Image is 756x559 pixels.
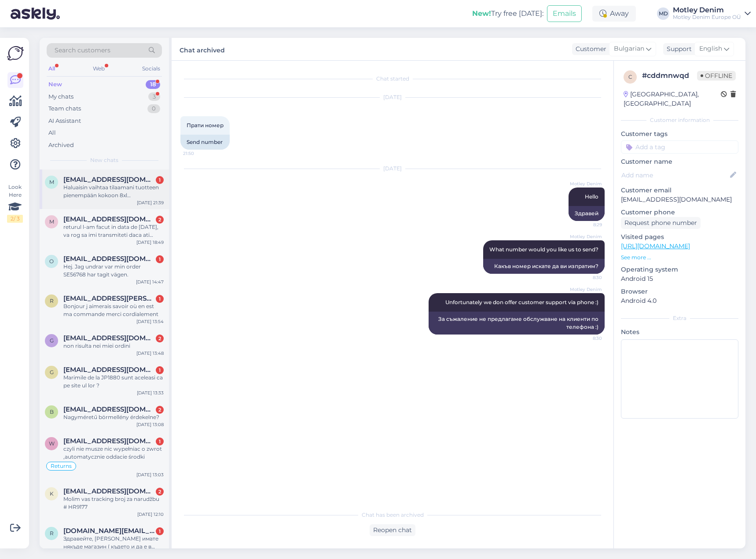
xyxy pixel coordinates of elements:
[657,7,669,20] div: MD
[572,44,606,54] div: Customer
[49,179,54,185] span: m
[642,70,697,81] div: # cddmnwqd
[621,232,738,242] p: Visited pages
[472,9,491,18] b: New!
[136,471,164,478] div: [DATE] 13:03
[148,92,160,101] div: 3
[673,14,741,21] div: Motley Denim Europe OÜ
[569,180,602,187] span: Motley Denim
[621,242,690,250] a: [URL][DOMAIN_NAME]
[156,216,164,224] div: 2
[621,208,738,217] p: Customer phone
[63,255,155,263] span: ola@grafodesign.se
[7,215,23,223] div: 2 / 3
[592,6,636,22] div: Away
[47,63,57,74] div: All
[63,223,164,239] div: returul l-am facut in data de [DATE], va rog sa imi transmiteti daca ati primit produsele inapoi
[49,258,54,265] span: o
[50,298,54,304] span: R
[63,215,155,223] span: matesemil@yahoo.com
[63,437,155,445] span: wasisdas94@op.pl
[50,530,54,537] span: r
[48,92,73,101] div: My chats
[63,294,155,302] span: Risi.christophe@neuf.fr
[621,314,738,322] div: Extra
[63,184,164,199] div: Haluaisin vaihtaa tilaamani tuotteen pienempään kokoon 8xl [PERSON_NAME] tilaamani on liian suuri...
[156,366,164,374] div: 1
[136,318,164,325] div: [DATE] 13:54
[147,104,160,113] div: 0
[180,75,605,83] div: Chat started
[146,80,160,89] div: 18
[7,45,24,62] img: Askly Logo
[63,374,164,390] div: Marimile de la JP1880 sunt aceleasi ca pe site ul lor ?
[136,350,164,357] div: [DATE] 13:48
[621,157,738,166] p: Customer name
[48,104,81,113] div: Team chats
[156,406,164,414] div: 2
[63,487,155,495] span: kruno.dokic@gmail.com
[63,445,164,461] div: czyli nie musze nic wypełniac o zwrot ,automatycznie oddacie środki
[621,327,738,337] p: Notes
[699,44,722,54] span: English
[569,221,602,228] span: 8:29
[569,286,602,293] span: Motley Denim
[63,495,164,511] div: Molim vas tracking broj za narudžbu # HR9177
[628,74,632,80] span: c
[63,366,155,374] span: georgebotezatugabriel@gmail.com
[63,334,155,342] span: gius_des@libero.it
[51,463,72,469] span: Returns
[429,312,605,335] div: За съжаление не предлагаме обслужване на клиенти по телефона :)
[90,156,118,164] span: New chats
[585,193,598,200] span: Hello
[49,440,55,447] span: w
[621,254,738,261] p: See more ...
[156,335,164,342] div: 2
[621,287,738,296] p: Browser
[621,195,738,204] p: [EMAIL_ADDRESS][DOMAIN_NAME]
[180,165,605,173] div: [DATE]
[63,342,164,350] div: non risulta nei miei ordini
[136,279,164,285] div: [DATE] 14:47
[180,93,605,101] div: [DATE]
[48,129,56,137] div: All
[137,199,164,206] div: [DATE] 21:39
[663,44,692,54] div: Support
[547,5,582,22] button: Emails
[180,135,230,150] div: Send number
[621,116,738,124] div: Customer information
[187,122,224,129] span: Прати номер
[140,63,162,74] div: Socials
[50,337,54,344] span: g
[156,295,164,303] div: 1
[63,535,164,551] div: Здравейте, [PERSON_NAME] имате някъде магазин ( където и да е в [GEOGRAPHIC_DATA] ) в който може ...
[50,408,54,415] span: b
[50,369,54,375] span: g
[136,421,164,428] div: [DATE] 13:08
[183,150,216,157] span: 21:50
[569,206,605,221] div: Здравей
[673,7,741,14] div: Motley Denim
[63,176,155,184] span: mikakarjalainen.68@hotmail.com
[569,274,602,281] span: 8:30
[569,335,602,342] span: 8:30
[48,80,62,89] div: New
[614,44,644,54] span: Bulgarian
[673,7,751,21] a: Motley DenimMotley Denim Europe OÜ
[137,511,164,518] div: [DATE] 12:10
[697,71,736,81] span: Offline
[621,217,701,229] div: Request phone number
[621,129,738,139] p: Customer tags
[483,259,605,274] div: Какъв номер искате да ви изпратим?
[63,527,155,535] span: ros.ivanova.trade@gmail.com
[49,218,54,225] span: m
[621,186,738,195] p: Customer email
[48,141,74,150] div: Archived
[624,90,721,108] div: [GEOGRAPHIC_DATA], [GEOGRAPHIC_DATA]
[63,405,155,413] span: balintcz@t-online.hu
[621,140,738,154] input: Add a tag
[137,390,164,396] div: [DATE] 13:33
[569,233,602,240] span: Motley Denim
[621,265,738,274] p: Operating system
[621,170,728,180] input: Add name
